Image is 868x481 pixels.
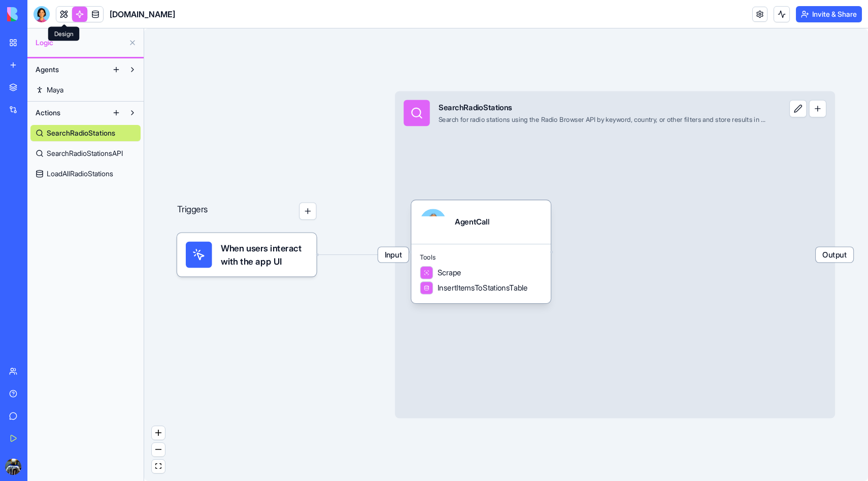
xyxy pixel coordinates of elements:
span: SearchRadioStationsAPI [47,148,123,158]
span: InsertItemsToStationsTable [438,282,528,293]
span: Agents [36,65,59,75]
div: AgentCallToolsScrapeInsertItemsToStationsTable [411,200,551,303]
a: SearchRadioStationsAPI [30,145,141,162]
span: Logic [36,38,124,48]
span: Tools [420,253,542,262]
div: AgentCall [455,216,489,227]
span: Maya [47,85,63,95]
a: Maya [30,82,141,98]
button: zoom out [152,443,165,457]
img: logo [7,7,70,21]
a: SearchRadioStations [30,125,141,141]
span: Input [378,247,409,262]
div: SearchRadioStations [439,102,765,113]
span: SearchRadioStations [47,128,115,138]
div: InputSearchRadioStationsSearch for radio stations using the Radio Browser API by keyword, country... [395,91,835,419]
span: [DOMAIN_NAME] [110,8,175,20]
span: Output [816,247,853,262]
button: zoom in [152,426,165,440]
div: When users interact with the app UI [177,233,317,277]
span: When users interact with the app UI [221,242,308,268]
button: Invite & Share [796,6,862,22]
div: Design [48,27,80,41]
span: LoadAllRadioStations [47,169,113,179]
button: Actions [30,105,108,121]
button: Agents [30,61,108,78]
span: Scrape [438,267,461,278]
a: LoadAllRadioStations [30,166,141,182]
span: Actions [36,108,60,118]
img: ACg8ocKVM1TbVorThacLTfshQ8GXVG748kMfRP5vIOTPgIaKa_DYRn_uQw=s96-c [5,459,21,475]
button: fit view [152,460,165,473]
div: Triggers [177,168,317,277]
div: Search for radio stations using the Radio Browser API by keyword, country, or other filters and s... [439,115,765,124]
p: Triggers [177,202,208,219]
